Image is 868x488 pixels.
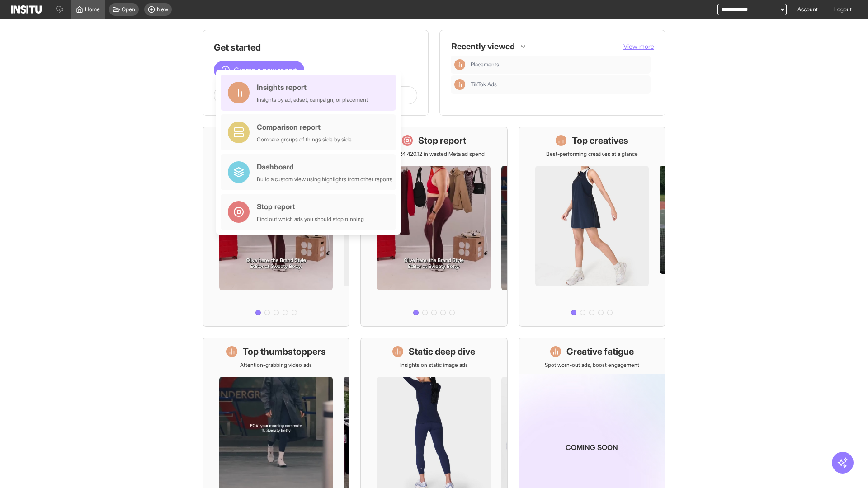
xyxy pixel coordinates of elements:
span: Open [122,6,135,13]
span: Home [85,6,100,13]
span: View more [623,42,654,50]
a: Stop reportSave £24,420.12 in wasted Meta ad spend [360,127,507,327]
div: Insights report [257,82,368,93]
a: What's live nowSee all active ads instantly [203,127,349,327]
button: Create a new report [214,61,304,79]
span: Create a new report [234,65,297,75]
h1: Stop report [418,134,466,147]
a: Top creativesBest-performing creatives at a glance [519,127,665,327]
span: TikTok Ads [471,81,497,88]
div: Compare groups of things side by side [257,136,352,143]
span: New [157,6,168,13]
span: Placements [471,61,647,68]
span: Placements [471,61,499,68]
button: View more [623,42,654,51]
p: Save £24,420.12 in wasted Meta ad spend [383,150,485,158]
p: Attention-grabbing video ads [240,361,312,369]
div: Insights by ad, adset, campaign, or placement [257,96,368,103]
h1: Get started [214,41,417,54]
h1: Top creatives [572,134,628,147]
div: Find out which ads you should stop running [257,216,364,223]
div: Insights [454,59,465,70]
div: Dashboard [257,161,392,172]
div: Comparison report [257,122,352,132]
h1: Top thumbstoppers [243,345,326,358]
img: Logo [11,5,42,14]
div: Stop report [257,201,364,212]
p: Insights on static image ads [400,361,468,369]
span: TikTok Ads [471,81,647,88]
div: Insights [454,79,465,90]
p: Best-performing creatives at a glance [546,150,638,158]
h1: Static deep dive [409,345,475,358]
div: Build a custom view using highlights from other reports [257,176,392,183]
